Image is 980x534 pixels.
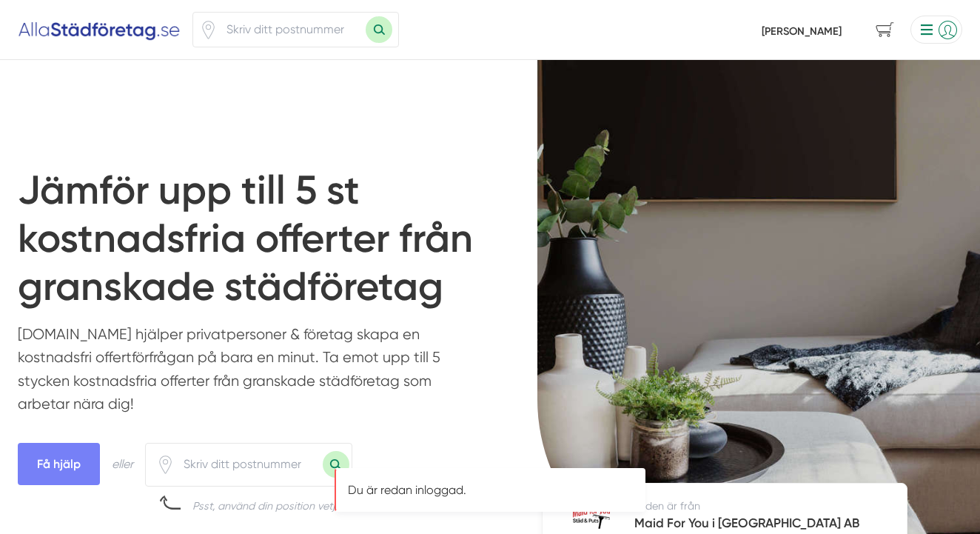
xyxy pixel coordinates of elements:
[18,167,515,322] h1: Jämför upp till 5 st kostnadsfria offerter från granskade städföretag
[366,16,392,43] button: Sök med postnummer
[18,443,100,485] span: Få hjälp
[865,17,905,43] span: navigation-cart
[323,451,349,478] button: Sök med postnummer
[199,21,218,39] svg: Pin / Karta
[762,24,842,38] a: [PERSON_NAME]
[199,21,218,39] span: Klicka för att använda din position.
[573,508,610,529] img: Maid For You i Sverige AB logotyp
[218,13,366,47] input: Skriv ditt postnummer
[18,323,466,424] p: [DOMAIN_NAME] hjälper privatpersoner & företag skapa en kostnadsfri offertförfrågan på bara en mi...
[156,455,175,474] span: Klicka för att använda din position.
[192,498,343,513] div: Psst, använd din position vetja!
[348,481,632,498] p: Du är redan inloggad.
[156,455,175,474] svg: Pin / Karta
[175,447,323,481] input: Skriv ditt postnummer
[112,455,133,473] div: eller
[634,500,700,512] span: Bilden är från
[18,18,181,41] img: Alla Städföretag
